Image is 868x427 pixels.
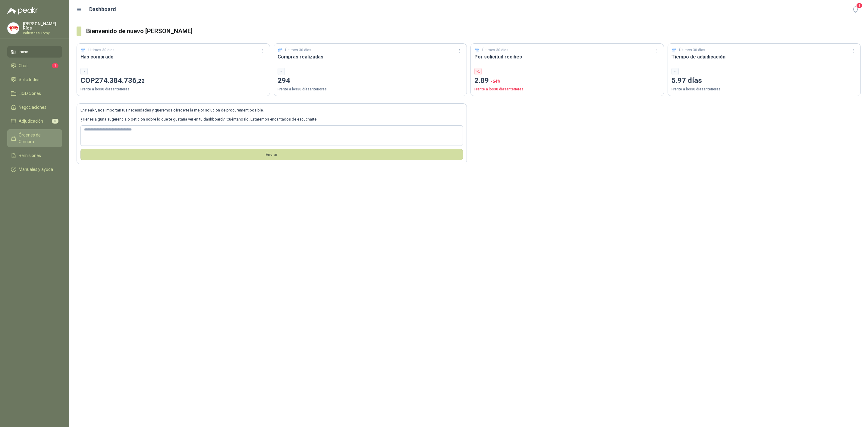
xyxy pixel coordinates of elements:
p: COP [80,75,266,86]
img: Logo peakr [7,7,38,14]
h3: Has comprado [80,53,266,61]
span: 6 [52,119,58,124]
p: Frente a los 30 días anteriores [474,86,660,92]
a: Órdenes de Compra [7,129,62,147]
h1: Dashboard [89,5,116,14]
span: Negociaciones [19,104,46,111]
p: En , nos importan tus necesidades y queremos ofrecerte la mejor solución de procurement posible. [80,107,463,113]
span: 1 [856,3,863,8]
a: Chat1 [7,60,62,71]
b: Peakr [85,108,96,112]
span: -64 % [491,79,501,84]
a: Adjudicación6 [7,115,62,127]
h3: Tiempo de adjudicación [671,53,857,61]
span: 274.384.736 [95,76,145,85]
span: Remisiones [19,152,41,159]
a: Negociaciones [7,102,62,113]
a: Inicio [7,46,62,58]
p: Frente a los 30 días anteriores [278,86,463,92]
span: Chat [19,62,28,69]
p: 294 [278,75,463,86]
span: Solicitudes [19,76,39,83]
span: Manuales y ayuda [19,166,53,173]
img: Company Logo [8,23,19,34]
h3: Bienvenido de nuevo [PERSON_NAME] [86,27,861,36]
button: 1 [850,4,861,15]
p: Últimos 30 días [482,47,508,53]
h3: Compras realizadas [278,53,463,61]
span: 1 [52,63,58,68]
div: - [278,68,285,75]
a: Solicitudes [7,74,62,85]
h3: Por solicitud recibes [474,53,660,61]
span: Adjudicación [19,118,43,124]
a: Remisiones [7,150,62,161]
p: [PERSON_NAME] Ríos [23,22,62,30]
span: Licitaciones [19,90,41,97]
p: Últimos 30 días [88,47,115,53]
p: ¿Tienes alguna sugerencia o petición sobre lo que te gustaría ver en tu dashboard? ¡Cuéntanoslo! ... [80,116,463,122]
span: Órdenes de Compra [19,132,56,145]
p: Últimos 30 días [285,47,311,53]
a: Manuales y ayuda [7,164,62,175]
button: Envíar [80,149,463,160]
p: 5.97 días [671,75,857,86]
div: - [80,68,88,75]
span: ,22 [137,77,145,84]
p: 2.89 [474,75,660,86]
p: Industrias Tomy [23,31,62,35]
p: Frente a los 30 días anteriores [80,86,266,92]
span: Inicio [19,49,28,55]
div: - [671,68,679,75]
p: Frente a los 30 días anteriores [671,86,857,92]
a: Licitaciones [7,88,62,99]
p: Últimos 30 días [679,47,705,53]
